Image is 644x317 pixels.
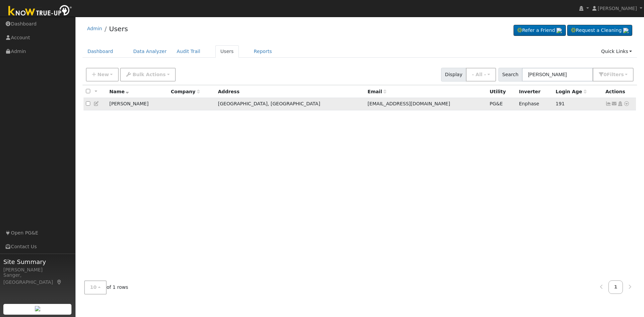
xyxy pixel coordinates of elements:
[107,98,168,110] td: [PERSON_NAME]
[368,89,386,94] span: Email
[598,6,637,11] span: [PERSON_NAME]
[498,68,522,82] span: Search
[611,100,618,107] a: mommajosefina@gmail.com
[94,101,100,106] a: Edit User
[87,26,102,31] a: Admin
[567,25,632,36] a: Request a Cleaning
[171,89,200,94] span: Company name
[605,101,611,106] a: Show Graph
[621,72,624,77] span: s
[608,280,623,294] a: 1
[490,88,514,95] div: Utility
[522,68,593,82] input: Search
[556,101,565,106] span: 03/02/2025 8:44:06 AM
[90,284,97,290] span: 10
[514,25,566,36] a: Refer a Friend
[120,68,175,82] button: Bulk Actions
[249,45,277,58] a: Reports
[623,28,629,33] img: retrieve
[216,98,365,110] td: [GEOGRAPHIC_DATA], [GEOGRAPHIC_DATA]
[593,68,634,82] button: 0Filters
[556,89,587,94] span: Days since last login
[519,101,539,106] span: Enphase
[84,280,107,294] button: 10
[3,272,72,286] div: Sanger, [GEOGRAPHIC_DATA]
[83,45,118,58] a: Dashboard
[607,72,624,77] span: Filter
[556,28,562,33] img: retrieve
[218,88,363,95] div: Address
[490,101,503,106] span: PG&E
[128,45,172,58] a: Data Analyzer
[596,45,637,58] a: Quick Links
[3,257,72,266] span: Site Summary
[624,100,630,107] a: Other actions
[368,101,450,106] span: [EMAIL_ADDRESS][DOMAIN_NAME]
[84,280,128,294] span: of 1 rows
[466,68,496,82] button: - All -
[441,68,466,82] span: Display
[617,101,623,106] a: Login As
[97,72,109,77] span: New
[109,89,129,94] span: Name
[132,72,166,77] span: Bulk Actions
[605,88,634,95] div: Actions
[35,306,40,311] img: retrieve
[172,45,205,58] a: Audit Trail
[5,4,75,19] img: Know True-Up
[215,45,239,58] a: Users
[109,25,128,33] a: Users
[519,88,551,95] div: Inverter
[86,68,119,82] button: New
[3,266,72,273] div: [PERSON_NAME]
[56,279,62,285] a: Map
